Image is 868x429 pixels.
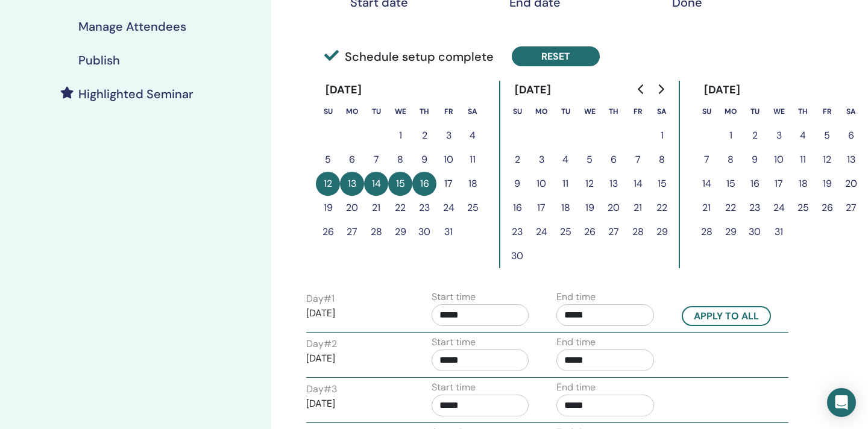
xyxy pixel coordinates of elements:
[316,148,340,172] button: 5
[553,196,577,220] button: 18
[839,172,863,196] button: 20
[719,220,743,244] button: 29
[529,220,553,244] button: 24
[412,99,436,124] th: Thursday
[577,148,602,172] button: 5
[577,172,602,196] button: 12
[388,172,412,196] button: 15
[650,148,674,172] button: 8
[436,148,461,172] button: 10
[388,124,412,148] button: 1
[340,196,364,220] button: 20
[412,196,436,220] button: 23
[650,220,674,244] button: 29
[743,124,767,148] button: 2
[436,124,461,148] button: 3
[436,196,461,220] button: 24
[719,124,743,148] button: 1
[512,46,600,66] button: Reset
[602,148,626,172] button: 6
[743,220,767,244] button: 30
[78,19,186,34] h4: Manage Attendees
[436,220,461,244] button: 31
[505,244,529,268] button: 30
[436,172,461,196] button: 17
[556,380,596,395] label: End time
[682,306,771,326] button: Apply to all
[815,148,839,172] button: 12
[412,148,436,172] button: 9
[694,196,719,220] button: 21
[553,99,577,124] th: Tuesday
[719,148,743,172] button: 8
[461,99,485,124] th: Saturday
[694,99,719,124] th: Sunday
[791,148,815,172] button: 11
[767,196,791,220] button: 24
[461,124,485,148] button: 4
[316,172,340,196] button: 12
[815,172,839,196] button: 19
[316,99,340,124] th: Sunday
[529,196,553,220] button: 17
[316,196,340,220] button: 19
[602,220,626,244] button: 27
[505,172,529,196] button: 9
[461,148,485,172] button: 11
[505,220,529,244] button: 23
[388,220,412,244] button: 29
[529,99,553,124] th: Monday
[388,99,412,124] th: Wednesday
[461,172,485,196] button: 18
[364,172,388,196] button: 14
[78,53,120,67] h4: Publish
[626,196,650,220] button: 21
[767,172,791,196] button: 17
[839,196,863,220] button: 27
[626,220,650,244] button: 28
[553,172,577,196] button: 11
[529,172,553,196] button: 10
[324,48,494,66] span: Schedule setup complete
[505,99,529,124] th: Sunday
[694,220,719,244] button: 28
[743,172,767,196] button: 16
[743,196,767,220] button: 23
[529,148,553,172] button: 3
[306,351,404,366] p: [DATE]
[316,81,372,99] div: [DATE]
[340,99,364,124] th: Monday
[306,306,404,321] p: [DATE]
[767,148,791,172] button: 10
[340,148,364,172] button: 6
[791,124,815,148] button: 4
[626,99,650,124] th: Friday
[694,81,750,99] div: [DATE]
[505,196,529,220] button: 16
[388,196,412,220] button: 22
[412,124,436,148] button: 2
[791,172,815,196] button: 18
[388,148,412,172] button: 8
[412,172,436,196] button: 16
[767,220,791,244] button: 31
[791,99,815,124] th: Thursday
[791,196,815,220] button: 25
[632,77,651,101] button: Go to previous month
[577,99,602,124] th: Wednesday
[553,220,577,244] button: 25
[577,220,602,244] button: 26
[719,99,743,124] th: Monday
[364,148,388,172] button: 7
[436,99,461,124] th: Friday
[651,77,670,101] button: Go to next month
[432,290,476,304] label: Start time
[694,148,719,172] button: 7
[743,148,767,172] button: 9
[461,196,485,220] button: 25
[694,172,719,196] button: 14
[306,337,337,351] label: Day # 2
[306,292,335,306] label: Day # 1
[650,124,674,148] button: 1
[602,196,626,220] button: 20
